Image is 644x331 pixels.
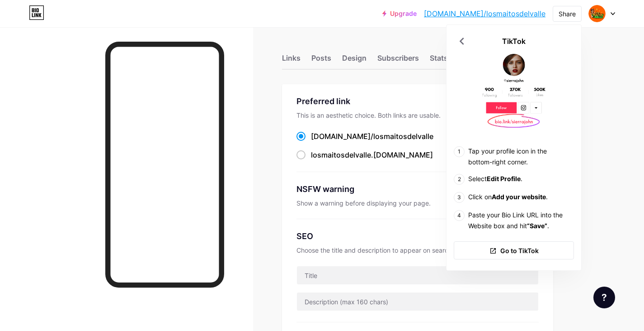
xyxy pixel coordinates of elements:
img: TikTok [454,54,574,132]
span: Paste your Bio Link URL into the Website box and hit . [468,211,563,230]
b: Add your website [492,193,546,201]
div: Preferred link [296,95,539,107]
a: Upgrade [382,10,417,17]
span: Go to TikTok [500,246,539,255]
b: Edit Profile [487,175,521,182]
div: TikTok [502,36,526,47]
div: Choose the title and description to appear on search engines and social posts. [296,246,539,255]
span: losmaitosdelvalle [373,132,433,141]
input: Title [297,266,538,284]
div: .[DOMAIN_NAME] [311,149,433,160]
div: Subscribers [377,53,419,69]
div: Share [559,9,576,19]
a: Go to TikTok [454,241,574,259]
div: [DOMAIN_NAME]/ [311,131,433,142]
span: Select . [468,175,522,182]
span: Tap your profile icon in the bottom-right corner. [468,147,547,166]
div: SEO [296,230,539,242]
div: NSFW warning [296,183,508,195]
div: Design [342,53,367,69]
div: Show a warning before displaying your page. [296,199,539,208]
div: Stats [430,53,448,69]
div: Links [282,53,301,69]
span: Click on . [468,193,548,201]
div: This is an aesthetic choice. Both links are usable. [296,111,539,120]
span: losmaitosdelvalle [311,150,371,159]
input: Description (max 160 chars) [297,293,538,311]
b: “Save” [527,222,547,230]
img: allpakinti [588,5,606,22]
div: Posts [311,53,331,69]
a: [DOMAIN_NAME]/losmaitosdelvalle [424,8,545,19]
